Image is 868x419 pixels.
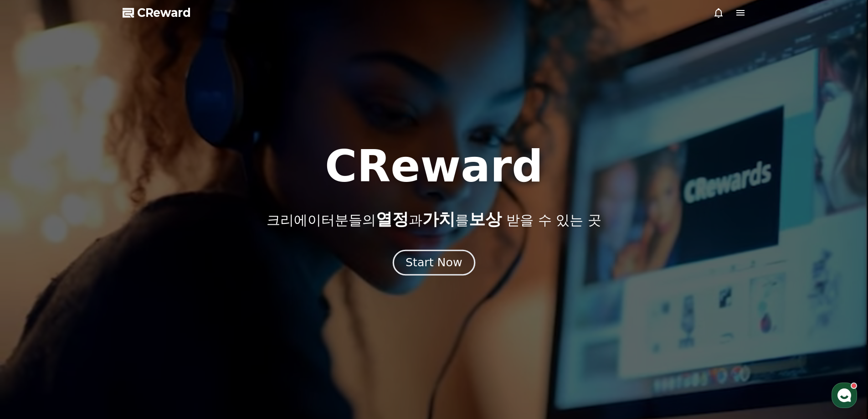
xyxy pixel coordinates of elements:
h1: CReward [325,145,543,188]
span: 열정 [376,210,409,228]
a: 홈 [3,289,60,312]
span: 설정 [141,303,152,310]
button: Start Now [393,249,475,275]
a: 설정 [118,289,175,312]
div: Start Now [406,255,462,270]
p: 크리에이터분들의 과 를 받을 수 있는 곳 [267,210,601,228]
span: 대화 [83,303,94,310]
span: 홈 [29,303,34,310]
span: CReward [137,5,191,20]
span: 가치 [422,210,455,228]
a: 대화 [60,289,118,312]
a: CReward [123,5,191,20]
span: 보상 [469,210,502,228]
a: Start Now [395,259,473,268]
